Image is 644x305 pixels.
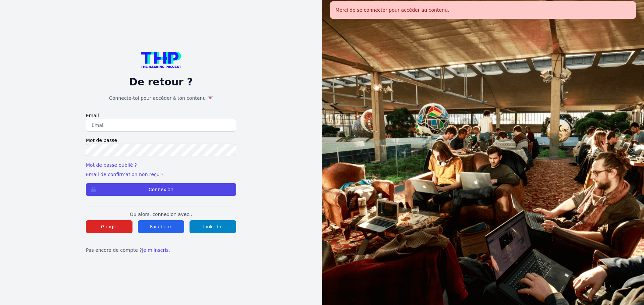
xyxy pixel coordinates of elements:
h1: Connecte-toi pour accéder à ton contenu 💌 [86,95,236,101]
img: logo [141,52,181,68]
label: Mot de passe [86,137,236,144]
div: Merci de se connecter pour accéder au contenu. [330,1,636,19]
button: Linkedin [190,220,236,233]
label: Email [86,112,236,119]
a: Je m'inscris. [142,247,170,253]
p: Pas encore de compte ? [86,247,236,253]
a: Mot de passe oublié ? [86,162,137,168]
p: Ou alors, connexion avec.. [86,211,236,218]
p: De retour ? [86,76,236,88]
a: Email de confirmation non reçu ? [86,172,163,177]
button: Facebook [138,220,184,233]
button: Google [86,220,132,233]
input: Email [86,119,236,132]
button: Connexion [86,183,236,196]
